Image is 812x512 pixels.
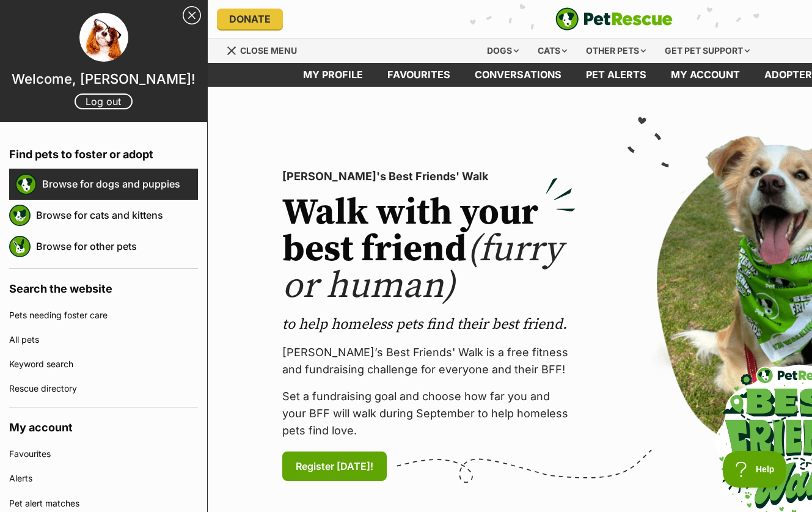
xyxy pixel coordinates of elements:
[79,13,128,62] img: profile image
[555,7,673,31] a: PetRescue
[529,38,576,63] div: Cats
[577,38,654,63] div: Other pets
[240,45,297,56] span: Close menu
[9,376,198,401] a: Rescue directory
[723,451,788,488] iframe: Help Scout Beacon - Open
[9,205,31,226] img: petrescue logo
[656,38,758,63] div: Get pet support
[42,171,198,197] a: Browse for dogs and puppies
[9,408,198,442] h4: My account
[282,195,576,305] h2: Walk with your best friend
[9,466,198,491] a: Alerts
[574,63,659,87] a: Pet alerts
[15,174,37,195] img: petrescue logo
[226,38,305,60] a: Menu
[9,134,198,169] h4: Find pets to foster or adopt
[36,233,198,259] a: Browse for other pets
[375,63,463,87] a: Favourites
[282,315,576,334] p: to help homeless pets find their best friend.
[183,6,201,24] a: Close Sidebar
[478,38,527,63] div: Dogs
[9,303,198,327] a: Pets needing foster care
[217,9,283,29] a: Donate
[9,442,198,466] a: Favourites
[282,227,563,309] span: (furry or human)
[9,352,198,376] a: Keyword search
[291,63,375,87] a: My profile
[9,327,198,352] a: All pets
[555,7,673,31] img: logo-e224e6f780fb5917bec1dbf3a21bbac754714ae5b6737aabdf751b685950b380.svg
[36,202,198,228] a: Browse for cats and kittens
[282,388,576,439] p: Set a fundraising goal and choose how far you and your BFF will walk during September to help hom...
[282,168,576,185] p: [PERSON_NAME]'s Best Friends' Walk
[659,63,752,87] a: My account
[463,63,574,87] a: conversations
[296,459,373,474] span: Register [DATE]!
[282,452,387,481] a: Register [DATE]!
[75,93,133,109] a: Log out
[282,344,576,378] p: [PERSON_NAME]’s Best Friends' Walk is a free fitness and fundraising challenge for everyone and t...
[9,236,31,257] img: petrescue logo
[9,269,198,303] h4: Search the website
